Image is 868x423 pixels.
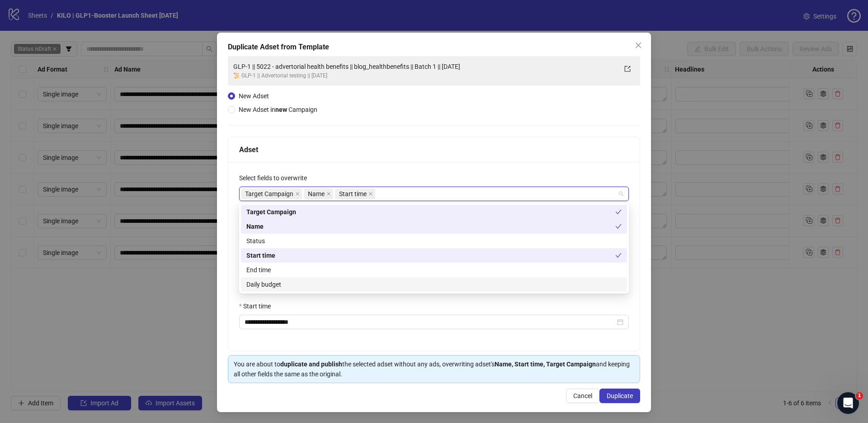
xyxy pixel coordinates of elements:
[246,265,622,275] div: End time
[335,188,375,199] span: Start time
[624,66,631,72] span: export
[295,192,300,196] span: close
[239,106,317,113] span: New Adset in Campaign
[495,361,596,368] strong: Name, Start time, Target Campaign
[241,234,627,248] div: Status
[308,189,325,199] span: Name
[233,62,617,72] div: GLP-1 || 5022 - advertorial health benefits || blog_healthbenefits || Batch 1 || [DATE]
[246,279,622,289] div: Daily budget
[837,392,859,414] iframe: Intercom live chat
[245,317,615,327] input: Start time
[856,392,863,399] span: 1
[326,192,331,196] span: close
[631,38,646,53] button: Close
[241,219,627,234] div: Name
[246,221,615,231] div: Name
[599,389,640,403] button: Duplicate
[280,361,342,368] strong: duplicate and publish
[228,42,640,53] div: Duplicate Adset from Template
[241,205,627,219] div: Target Campaign
[241,263,627,277] div: End time
[566,389,599,403] button: Cancel
[239,301,277,311] label: Start time
[615,252,622,259] span: check
[607,392,633,399] span: Duplicate
[241,188,302,199] span: Target Campaign
[339,189,367,199] span: Start time
[239,92,269,100] span: New Adset
[239,173,313,183] label: Select fields to overwrite
[368,192,373,196] span: close
[615,209,622,215] span: check
[245,189,293,199] span: Target Campaign
[635,42,642,49] span: close
[615,223,622,230] span: check
[246,250,615,260] div: Start time
[304,188,333,199] span: Name
[234,359,634,379] div: You are about to the selected adset without any ads, overwriting adset's and keeping all other fi...
[246,207,615,217] div: Target Campaign
[241,248,627,263] div: Start time
[275,106,287,113] strong: new
[241,277,627,292] div: Daily budget
[233,72,617,80] div: 📜 GLP-1 || Advertorial testing || [DATE]
[246,236,622,246] div: Status
[573,392,592,399] span: Cancel
[239,144,629,155] div: Adset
